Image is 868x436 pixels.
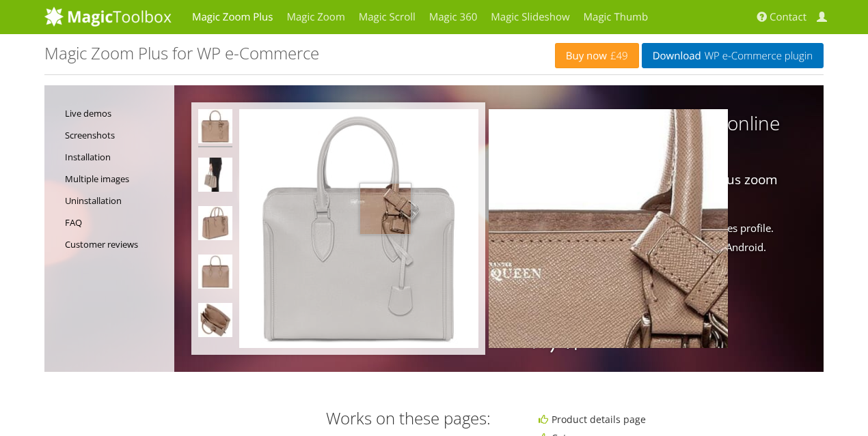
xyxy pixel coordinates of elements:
a: Buy now£49 [555,43,639,68]
a: Multiple images [65,168,167,190]
a: DownloadWP e-Commerce plugin [642,43,824,68]
a: FAQ [65,212,167,233]
p: Impress customers using gorgeous zoom effects. [174,172,796,203]
span: WP e-Commerce plugin [701,50,813,61]
li: Easy to install, to instantly raise your websites profile. [214,220,809,236]
a: Live demos [65,102,167,124]
a: Customer reviews [65,233,167,255]
a: Uninstallation [65,190,167,212]
span: Contact [770,10,806,24]
a: Installation [65,146,167,168]
p: | [174,272,796,288]
a: Download [652,271,714,289]
img: MagicToolbox.com - Image tools for your website [44,6,172,27]
h3: Works on these pages: [178,409,491,427]
h3: Absolutely essential for online stores. [174,113,796,155]
a: Screenshots [65,124,167,146]
h1: Magic Zoom Plus for WP e-Commerce [44,44,319,62]
li: Mobile - works beautifully on iPad, iPhone, Android. [214,239,809,255]
li: Product details page [539,411,822,427]
a: Features [591,271,645,289]
span: £49 [607,50,628,61]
